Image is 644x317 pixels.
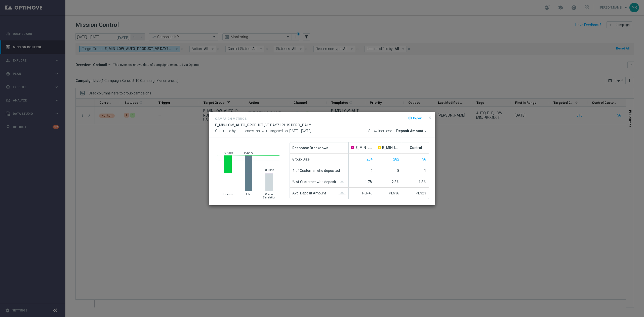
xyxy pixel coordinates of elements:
span: [DATE] - [DATE] [289,129,311,133]
span: # of Customer who deposited [292,165,340,176]
span: 4 [371,169,373,173]
span: 1.7% [365,180,373,184]
span: 1.8% [419,180,426,184]
span: Export [413,116,422,120]
span: B [378,146,381,149]
span: Show unique customers [393,157,399,161]
text: PLN473 [244,151,254,154]
text: Increase [223,193,233,196]
span: Control [410,146,422,150]
span: PLN36 [389,191,399,195]
i: arrow_drop_down [423,129,428,133]
span: PLN40 [362,191,373,195]
span: Group Size [292,154,310,165]
button: Deposit Amount arrow_drop_down [396,129,429,133]
span: 2.8% [392,180,399,184]
span: 8 [397,169,399,173]
span: PLN23 [416,191,426,195]
text: PLN238 [223,151,233,154]
button: open_in_browser Export [408,115,423,121]
span: close [428,116,432,120]
span: E_MIN-LOW_AUTO_PRODUCT_VF DAY7 1PLUS DEPO A_DAILY [355,146,373,150]
text: Control Simulation [263,193,275,199]
span: % of Customer who deposited [292,176,338,187]
span: E_MIN-LOW_AUTO_PRODUCT_VF DAY7 1PLUS DEPO B_DAILY [382,146,399,150]
text: PLN235 [265,169,274,172]
span: Generated by customers that were targeted on [215,129,288,133]
text: Total [246,193,251,196]
span: Avg. Deposit Amount [292,188,326,199]
img: gaussianGrey.svg [338,192,346,195]
span: E_MIN-LOW_AUTO_PRODUCT_VF DAY7 1PLUS DEPO_DAILY [215,123,311,127]
span: Show increase in [368,129,395,133]
i: open_in_browser [408,116,412,120]
span: A [351,146,354,149]
img: gaussianGrey.svg [338,181,346,183]
span: Show unique customers [367,157,373,161]
span: Deposit Amount [396,129,423,133]
span: Response Breakdown [292,142,328,153]
span: Show unique customers [422,157,426,161]
h4: Campaign Metrics [215,117,247,121]
span: 1 [424,169,426,173]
